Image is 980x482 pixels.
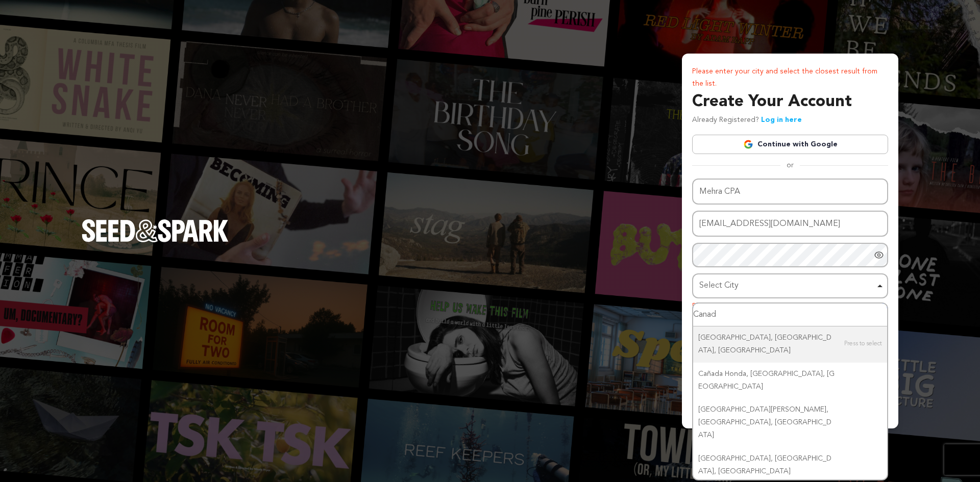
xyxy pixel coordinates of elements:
div: Cañada Honda, [GEOGRAPHIC_DATA], [GEOGRAPHIC_DATA] [693,363,887,398]
input: Email address [692,211,888,237]
img: Seed&Spark Logo [82,219,229,242]
div: [GEOGRAPHIC_DATA][PERSON_NAME], [GEOGRAPHIC_DATA], [GEOGRAPHIC_DATA] [693,398,887,447]
a: Continue with Google [692,135,888,154]
p: Please enter your city and select the closest result from the list. [692,66,888,90]
p: Please enter your city and select the closest result from the list. [692,300,888,325]
span: or [780,160,800,170]
div: [GEOGRAPHIC_DATA], [GEOGRAPHIC_DATA], [GEOGRAPHIC_DATA] [693,326,887,362]
input: Select City [693,303,887,326]
a: Seed&Spark Homepage [82,219,229,262]
a: Show password as plain text. Warning: this will display your password on the screen. [874,250,884,260]
a: Log in here [761,116,802,123]
p: Already Registered? [692,114,802,126]
img: Google logo [743,139,753,149]
input: Name [692,179,888,205]
div: Select City [699,278,875,293]
h3: Create Your Account [692,90,888,114]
